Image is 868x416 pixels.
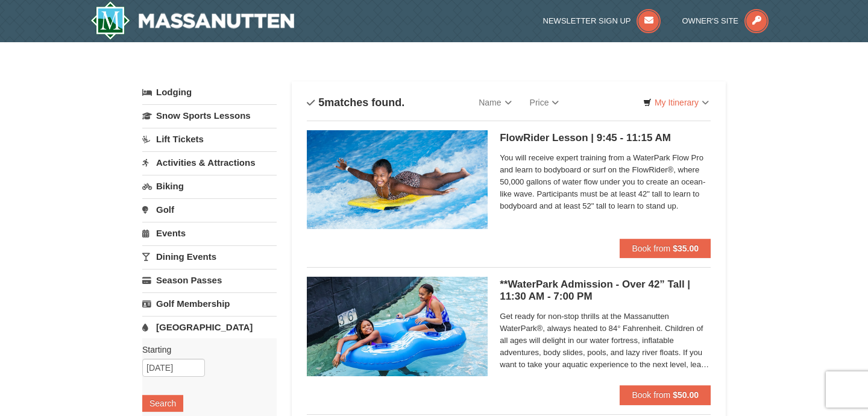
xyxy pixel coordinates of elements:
[142,344,268,356] label: Starting
[500,152,711,212] span: You will receive expert training from a WaterPark Flow Pro and learn to bodyboard or surf on the ...
[620,385,711,405] button: Book from $50.00
[142,151,277,174] a: Activities & Attractions
[142,81,277,103] a: Lodging
[142,395,183,412] button: Search
[682,16,739,25] span: Owner's Site
[682,16,769,25] a: Owner's Site
[521,90,568,115] a: Price
[142,128,277,150] a: Lift Tickets
[142,104,277,127] a: Snow Sports Lessons
[673,244,699,253] strong: $35.00
[142,269,277,291] a: Season Passes
[620,239,711,258] button: Book from $35.00
[632,390,670,400] span: Book from
[142,198,277,221] a: Golf
[90,1,294,40] img: Massanutten Resort Logo
[635,93,717,112] a: My Itinerary
[673,390,699,400] strong: $50.00
[307,277,488,376] img: 6619917-720-80b70c28.jpg
[142,175,277,197] a: Biking
[142,245,277,268] a: Dining Events
[632,244,670,253] span: Book from
[90,1,294,40] a: Massanutten Resort
[470,90,520,115] a: Name
[500,310,711,371] span: Get ready for non-stop thrills at the Massanutten WaterPark®, always heated to 84° Fahrenheit. Ch...
[142,316,277,338] a: [GEOGRAPHIC_DATA]
[142,292,277,315] a: Golf Membership
[142,222,277,244] a: Events
[543,16,661,25] a: Newsletter Sign Up
[307,130,488,229] img: 6619917-216-363963c7.jpg
[543,16,631,25] span: Newsletter Sign Up
[500,279,711,303] h5: **WaterPark Admission - Over 42” Tall | 11:30 AM - 7:00 PM
[500,132,711,144] h5: FlowRider Lesson | 9:45 - 11:15 AM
